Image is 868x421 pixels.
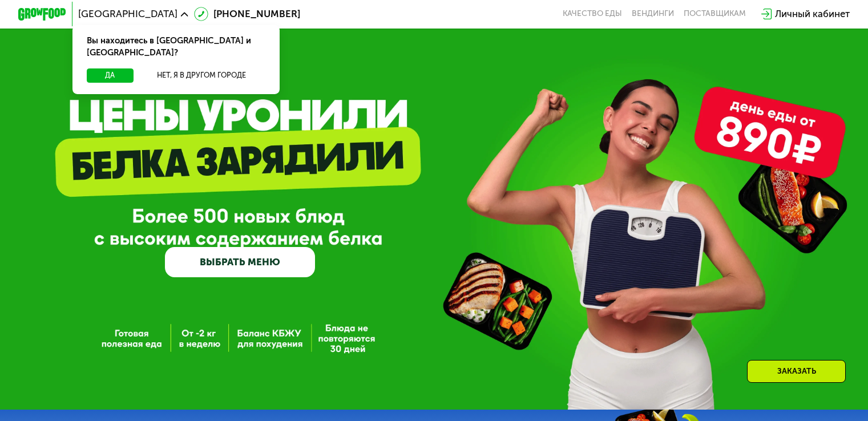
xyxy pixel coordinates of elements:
a: ВЫБРАТЬ МЕНЮ [165,247,315,277]
span: [GEOGRAPHIC_DATA] [78,9,177,19]
a: Качество еды [563,9,622,19]
div: Заказать [747,360,846,383]
div: Вы находитесь в [GEOGRAPHIC_DATA] и [GEOGRAPHIC_DATA]? [72,25,280,68]
a: Вендинги [632,9,674,19]
button: Да [87,68,133,83]
div: Личный кабинет [775,7,850,21]
div: поставщикам [684,9,746,19]
button: Нет, я в другом городе [138,68,265,83]
a: [PHONE_NUMBER] [194,7,300,21]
